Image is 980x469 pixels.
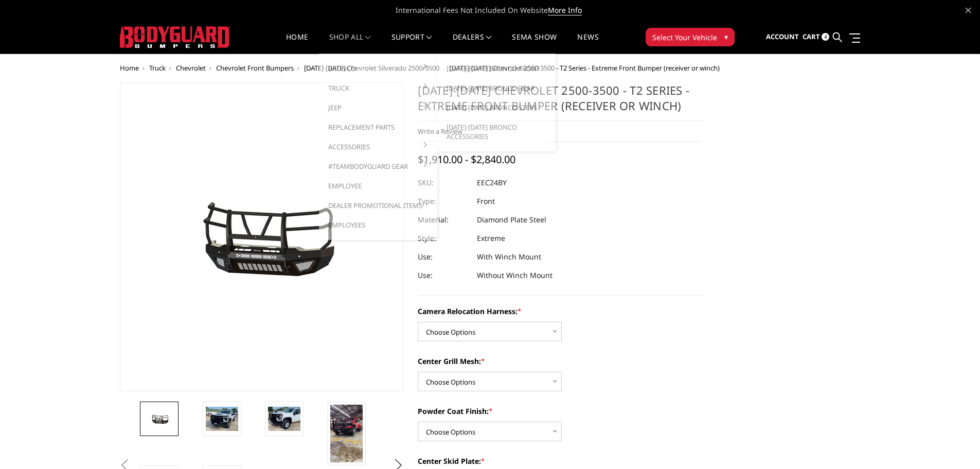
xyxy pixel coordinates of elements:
a: Employee [323,176,433,196]
a: Chevrolet [176,63,206,73]
a: Home [286,33,308,54]
a: Ram [441,98,551,117]
img: BODYGUARD BUMPERS [120,26,230,48]
a: [DATE]-[DATE] Bronco Front [441,59,551,78]
label: Center Skid Plate: [418,456,702,466]
img: 2024-2025 Chevrolet 2500-3500 - T2 Series - Extreme Front Bumper (receiver or winch) [206,407,238,431]
a: #TeamBodyguard Gear [323,157,433,176]
a: shop all [329,33,371,54]
label: Camera Relocation Harness: [418,306,702,317]
dd: With Winch Mount [477,248,541,266]
a: Truck [149,63,166,73]
a: Home [120,63,139,73]
a: [DATE]-[DATE] Chevrolet Silverado 2500/3500 [304,63,439,73]
span: 4 [822,33,829,41]
a: Support [391,33,432,54]
a: Account [766,23,799,51]
label: Center Grill Mesh: [418,356,702,367]
span: ▾ [724,31,728,42]
a: GMC [441,137,551,157]
dt: Use: [418,266,469,285]
a: 2024-2025 Chevrolet 2500-3500 - T2 Series - Extreme Front Bumper (receiver or winch) [120,82,404,391]
a: Nissan [441,157,551,176]
span: [DATE]-[DATE] Chevrolet 2500-3500 - T2 Series - Extreme Front Bumper (receiver or winch) [450,63,720,73]
dd: Without Winch Mount [477,266,553,285]
label: Powder Coat Finish: [418,406,702,416]
a: Truck [323,78,433,98]
a: Chevrolet Front Bumpers [216,63,294,73]
dd: Extreme [477,229,505,248]
a: Dealer Promotional Items [323,196,433,215]
a: More Info [548,5,582,15]
button: Select Your Vehicle [646,28,735,46]
a: Replacement Parts [323,117,433,137]
a: Toyota [441,176,551,196]
span: Select Your Vehicle [652,32,717,43]
a: SEMA Show [512,33,557,54]
a: Jeep [323,98,433,117]
a: Accessories [323,137,433,157]
a: DBL Designs Trucks [441,196,551,215]
a: News [577,33,598,54]
iframe: Chat Widget [929,420,980,469]
img: 2024-2025 Chevrolet 2500-3500 - T2 Series - Extreme Front Bumper (receiver or winch) [268,407,300,431]
span: Account [766,32,799,41]
a: Dealers [453,33,492,54]
a: Employees [323,215,433,235]
a: Cart 4 [803,23,829,51]
a: Chevrolet [441,78,551,98]
a: Ford [441,117,551,137]
h1: [DATE]-[DATE] Chevrolet 2500-3500 - T2 Series - Extreme Front Bumper (receiver or winch) [418,82,702,121]
img: 2024-2025 Chevrolet 2500-3500 - T2 Series - Extreme Front Bumper (receiver or winch) [330,405,363,462]
span: Cart [803,32,820,41]
dt: Style: [418,229,469,248]
a: Bronco [323,59,433,78]
dt: Use: [418,248,469,266]
img: 2024-2025 Chevrolet 2500-3500 - T2 Series - Extreme Front Bumper (receiver or winch) [143,411,175,426]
